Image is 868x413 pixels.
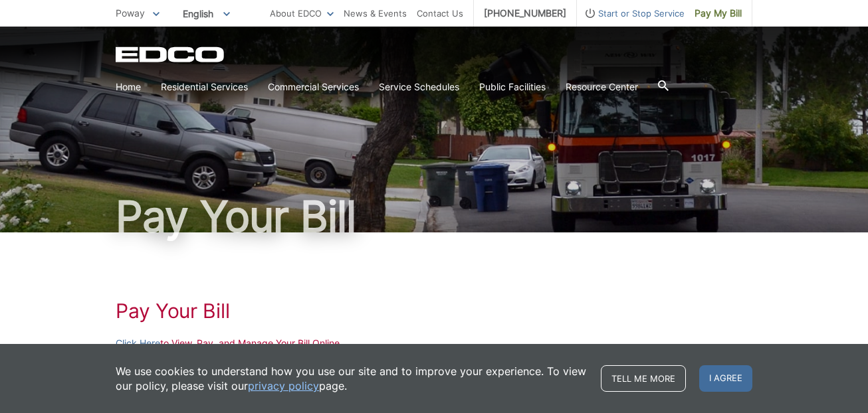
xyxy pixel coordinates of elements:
[270,6,334,21] a: About EDCO
[344,6,407,21] a: News & Events
[417,6,463,21] a: Contact Us
[116,7,145,19] span: Poway
[268,80,359,94] a: Commercial Services
[379,80,459,94] a: Service Schedules
[116,299,752,323] h1: Pay Your Bill
[116,336,160,351] a: Click Here
[248,378,319,393] a: privacy policy
[116,195,752,238] h1: Pay Your Bill
[116,336,752,351] p: to View, Pay, and Manage Your Bill Online
[699,365,752,392] span: I agree
[116,364,588,393] p: We use cookies to understand how you use our site and to improve your experience. To view our pol...
[695,6,742,21] span: Pay My Bill
[173,3,240,25] span: English
[566,80,638,94] a: Resource Center
[116,80,141,94] a: Home
[116,46,226,62] a: EDCD logo. Return to the homepage.
[601,365,686,392] a: Tell me more
[161,80,248,94] a: Residential Services
[479,80,546,94] a: Public Facilities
